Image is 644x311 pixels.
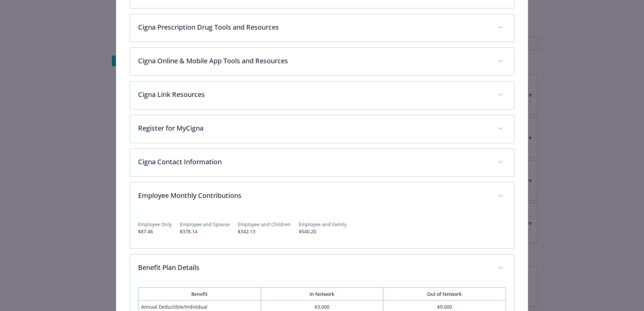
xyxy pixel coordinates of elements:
[130,254,514,282] div: Benefit Plan Details
[138,287,261,300] th: Benefit
[130,14,514,42] div: Cigna Prescription Drug Tools and Resources
[180,221,230,228] p: Employee and Spouse
[130,210,514,248] div: Employee Monthly Contributions
[138,157,490,167] p: Cigna Contact Information
[130,115,514,143] div: Register for MyCigna
[138,191,490,201] p: Employee Monthly Contributions
[138,123,490,133] p: Register for MyCigna
[238,221,291,228] p: Employee and Children
[138,56,490,66] p: Cigna Online & Mobile App Tools and Resources
[299,221,347,228] p: Employee and Family
[130,149,514,176] div: Cigna Contact Information
[130,48,514,75] div: Cigna Online & Mobile App Tools and Resources
[138,90,490,100] p: Cigna Link Resources
[383,287,506,300] th: Out of Network
[261,287,383,300] th: In Network
[138,263,490,273] p: Benefit Plan Details
[238,228,291,235] p: $342.13
[299,228,347,235] p: $540.20
[130,182,514,210] div: Employee Monthly Contributions
[138,22,490,32] p: Cigna Prescription Drug Tools and Resources
[180,228,230,235] p: $378.14
[138,228,172,235] p: $87.46
[130,81,514,109] div: Cigna Link Resources
[138,221,172,228] p: Employee Only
